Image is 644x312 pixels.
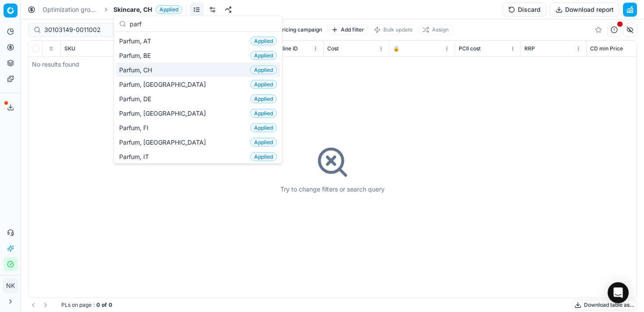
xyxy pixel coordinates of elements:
[119,138,209,146] span: Parfum, [GEOGRAPHIC_DATA]
[608,282,629,303] div: Open Intercom Messenger
[130,15,277,32] input: Search groups...
[114,32,282,163] div: Suggestions
[250,138,277,147] span: Applied
[102,301,107,308] strong: of
[119,94,155,103] span: Parfum, DE
[502,3,546,17] button: Discard
[28,300,39,310] button: Go to previous page
[418,25,453,35] button: Assign
[4,279,18,293] button: NK
[327,25,368,35] button: Add filter
[250,109,277,118] span: Applied
[119,36,155,45] span: Parfum, AT
[119,51,154,60] span: Parfum, BE
[250,124,277,132] span: Applied
[250,152,277,161] span: Applied
[250,80,277,89] span: Applied
[524,45,535,52] span: RRP
[42,5,99,14] a: Optimization groups
[46,43,57,54] button: Expand all
[44,25,140,34] input: Search by SKU or title
[109,301,112,308] strong: 0
[4,279,17,292] span: NK
[113,5,182,14] span: Skincare, CHApplied
[61,301,92,308] span: PLs on page
[28,300,51,310] nav: pagination
[250,37,277,46] span: Applied
[64,45,75,52] span: SKU
[459,45,481,52] span: PCII cost
[550,3,619,17] button: Download report
[370,25,417,35] button: Bulk update
[250,66,277,74] span: Applied
[119,123,152,132] span: Parfum, FI
[572,300,637,310] button: Download table as...
[119,80,209,89] span: Parfum, [GEOGRAPHIC_DATA]
[156,5,182,14] span: Applied
[250,95,277,103] span: Applied
[327,45,339,52] span: Cost
[119,152,152,161] span: Parfum, IT
[250,51,277,60] span: Applied
[280,185,385,194] div: Try to change filters or search query
[393,45,400,52] span: 🔒
[96,301,100,308] strong: 0
[275,25,326,35] button: Pricing campaign
[590,45,623,52] span: CD min Price
[61,301,112,308] div: :
[40,300,51,310] button: Go to next page
[42,5,182,14] nav: breadcrumb
[119,65,156,74] span: Parfum, CH
[119,109,209,117] span: Parfum, [GEOGRAPHIC_DATA]
[113,5,152,14] span: Skincare, CH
